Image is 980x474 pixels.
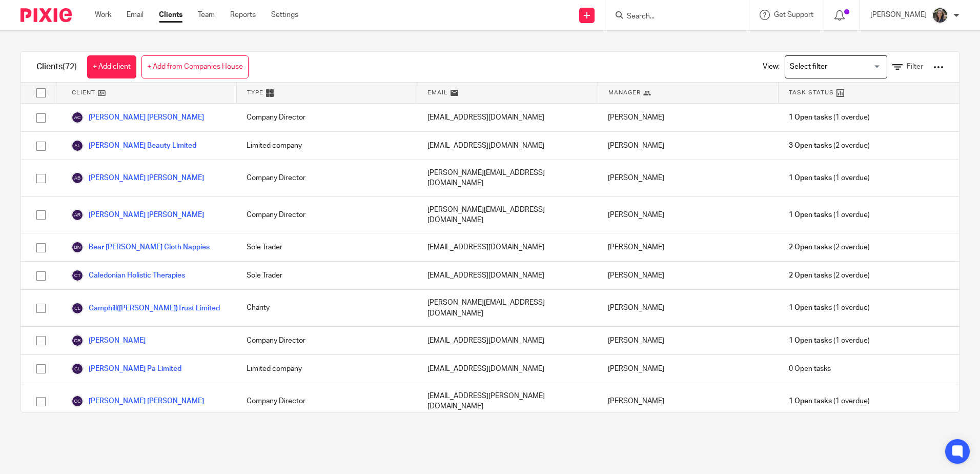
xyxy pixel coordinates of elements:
[598,355,778,383] div: [PERSON_NAME]
[236,104,417,131] div: Company Director
[598,197,778,233] div: [PERSON_NAME]
[236,160,417,196] div: Company Director
[127,10,144,20] a: Email
[71,172,84,184] img: svg%3E
[789,303,832,313] span: 1 Open tasks
[36,62,77,72] h1: Clients
[71,395,204,407] a: [PERSON_NAME] [PERSON_NAME]
[71,209,204,221] a: [PERSON_NAME] [PERSON_NAME]
[598,327,778,354] div: [PERSON_NAME]
[271,10,298,20] a: Settings
[71,269,185,282] a: Caledonian Holistic Therapies
[789,270,870,281] span: (2 overdue)
[789,335,832,346] span: 1 Open tasks
[236,327,417,354] div: Company Director
[598,233,778,261] div: [PERSON_NAME]
[63,63,77,71] span: (72)
[789,364,831,374] span: 0 Open tasks
[417,160,598,196] div: [PERSON_NAME][EMAIL_ADDRESS][DOMAIN_NAME]
[236,132,417,160] div: Limited company
[427,88,448,97] span: Email
[789,173,870,183] span: (1 overdue)
[71,302,84,314] img: svg%3E
[417,327,598,354] div: [EMAIL_ADDRESS][DOMAIN_NAME]
[236,197,417,233] div: Company Director
[789,335,870,346] span: (1 overdue)
[247,88,263,97] span: Type
[71,334,146,347] a: [PERSON_NAME]
[230,10,256,20] a: Reports
[789,303,870,313] span: (1 overdue)
[598,132,778,160] div: [PERSON_NAME]
[774,11,813,18] span: Get Support
[71,302,220,314] a: Camphill([PERSON_NAME])Trust Limited
[789,242,870,252] span: (2 overdue)
[870,10,927,20] p: [PERSON_NAME]
[789,173,832,183] span: 1 Open tasks
[71,111,84,124] img: svg%3E
[71,140,196,152] a: [PERSON_NAME] Beauty Limited
[31,83,51,103] input: Select all
[417,132,598,160] div: [EMAIL_ADDRESS][DOMAIN_NAME]
[71,172,204,184] a: [PERSON_NAME] [PERSON_NAME]
[626,12,718,22] input: Search
[236,383,417,420] div: Company Director
[789,396,832,406] span: 1 Open tasks
[71,241,210,253] a: Bear [PERSON_NAME] Cloth Nappies
[71,269,84,282] img: svg%3E
[71,334,84,347] img: svg%3E
[71,209,84,221] img: svg%3E
[907,63,923,70] span: Filter
[417,104,598,131] div: [EMAIL_ADDRESS][DOMAIN_NAME]
[71,395,84,407] img: svg%3E
[789,396,870,406] span: (1 overdue)
[789,141,832,151] span: 3 Open tasks
[71,363,84,375] img: svg%3E
[789,141,870,151] span: (2 overdue)
[786,58,881,76] input: Search for option
[789,112,832,123] span: 1 Open tasks
[417,383,598,420] div: [EMAIL_ADDRESS][PERSON_NAME][DOMAIN_NAME]
[417,197,598,233] div: [PERSON_NAME][EMAIL_ADDRESS][DOMAIN_NAME]
[87,55,136,78] a: + Add client
[598,383,778,420] div: [PERSON_NAME]
[417,262,598,289] div: [EMAIL_ADDRESS][DOMAIN_NAME]
[789,210,870,220] span: (1 overdue)
[598,160,778,196] div: [PERSON_NAME]
[785,55,887,78] div: Search for option
[236,262,417,289] div: Sole Trader
[417,355,598,383] div: [EMAIL_ADDRESS][DOMAIN_NAME]
[789,270,832,281] span: 2 Open tasks
[71,111,204,124] a: [PERSON_NAME] [PERSON_NAME]
[598,290,778,326] div: [PERSON_NAME]
[747,52,944,82] div: View:
[608,88,641,97] span: Manager
[417,290,598,326] div: [PERSON_NAME][EMAIL_ADDRESS][DOMAIN_NAME]
[236,233,417,261] div: Sole Trader
[789,88,834,97] span: Task Status
[95,10,111,20] a: Work
[71,241,84,253] img: svg%3E
[72,88,95,97] span: Client
[236,355,417,383] div: Limited company
[932,7,948,24] img: Profile%20photo.jpg
[598,262,778,289] div: [PERSON_NAME]
[198,10,215,20] a: Team
[21,8,72,22] img: Pixie
[141,55,249,78] a: + Add from Companies House
[789,242,832,252] span: 2 Open tasks
[159,10,182,20] a: Clients
[417,233,598,261] div: [EMAIL_ADDRESS][DOMAIN_NAME]
[789,210,832,220] span: 1 Open tasks
[789,112,870,123] span: (1 overdue)
[598,104,778,131] div: [PERSON_NAME]
[71,363,181,375] a: [PERSON_NAME] Pa Limited
[236,290,417,326] div: Charity
[71,140,84,152] img: svg%3E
